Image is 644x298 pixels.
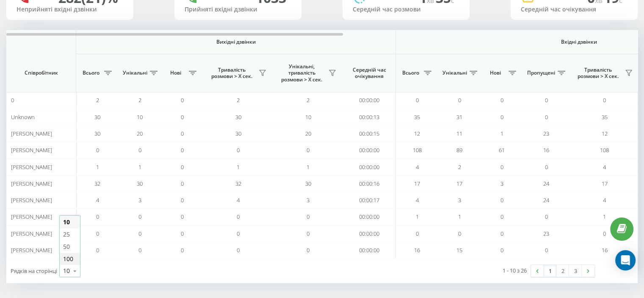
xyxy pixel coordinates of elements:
[181,96,184,104] span: 0
[181,130,184,137] span: 0
[603,163,606,171] span: 4
[63,242,70,251] span: 50
[603,213,606,220] span: 1
[237,246,240,254] span: 0
[458,96,461,104] span: 0
[545,163,548,171] span: 0
[181,180,184,187] span: 0
[237,230,240,237] span: 0
[181,113,184,121] span: 0
[500,230,503,237] span: 0
[343,175,396,192] td: 00:00:16
[416,163,419,171] span: 4
[456,246,462,254] span: 15
[11,267,57,275] span: Рядків на сторінці
[500,96,503,104] span: 0
[600,146,609,154] span: 108
[11,163,52,171] span: [PERSON_NAME]
[185,6,291,13] div: Прийняті вхідні дзвінки
[500,130,503,137] span: 1
[11,230,52,237] span: [PERSON_NAME]
[569,265,582,277] a: 3
[11,246,52,254] span: [PERSON_NAME]
[305,130,311,137] span: 20
[442,70,467,76] span: Унікальні
[485,70,506,76] span: Нові
[500,180,503,187] span: 3
[181,230,184,237] span: 0
[14,70,69,76] span: Співробітник
[96,196,99,204] span: 4
[305,113,311,121] span: 10
[138,96,141,104] span: 2
[138,163,141,171] span: 1
[96,39,376,45] span: Вихідні дзвінки
[63,267,70,275] div: 10
[574,67,622,80] span: Тривалість розмови > Х сек.
[138,230,141,237] span: 0
[456,113,462,121] span: 31
[277,63,326,83] span: Унікальні, тривалість розмови > Х сек.
[235,130,241,137] span: 30
[96,213,99,220] span: 0
[456,130,462,137] span: 11
[307,146,310,154] span: 0
[235,180,241,187] span: 32
[181,163,184,171] span: 0
[416,196,419,204] span: 4
[458,196,461,204] span: 3
[458,163,461,171] span: 2
[11,146,52,154] span: [PERSON_NAME]
[343,209,396,225] td: 00:00:00
[307,246,310,254] span: 0
[237,163,240,171] span: 1
[458,213,461,220] span: 1
[602,246,608,254] span: 16
[545,213,548,220] span: 0
[235,113,241,121] span: 30
[63,218,70,226] span: 10
[500,196,503,204] span: 0
[181,146,184,154] span: 0
[499,146,505,154] span: 61
[458,230,461,237] span: 0
[603,230,606,237] span: 0
[96,146,99,154] span: 0
[181,213,184,220] span: 0
[11,130,52,137] span: [PERSON_NAME]
[11,113,35,121] span: Unknown
[602,113,608,121] span: 35
[11,180,52,187] span: [PERSON_NAME]
[343,192,396,209] td: 00:00:17
[17,6,123,13] div: Неприйняті вхідні дзвінки
[307,196,310,204] span: 3
[503,266,527,275] div: 1 - 10 з 26
[181,246,184,254] span: 0
[138,246,141,254] span: 0
[237,213,240,220] span: 0
[11,96,14,104] span: 0
[456,180,462,187] span: 17
[237,146,240,154] span: 0
[416,96,419,104] span: 0
[123,70,147,76] span: Унікальні
[353,6,459,13] div: Середній час розмови
[138,196,141,204] span: 3
[343,159,396,175] td: 00:00:00
[521,6,627,13] div: Середній час очікування
[556,265,569,277] a: 2
[307,230,310,237] span: 0
[137,180,143,187] span: 30
[96,246,99,254] span: 0
[615,250,636,270] div: Open Intercom Messenger
[181,196,184,204] span: 0
[544,265,556,277] a: 1
[237,196,240,204] span: 4
[545,246,548,254] span: 0
[94,113,100,121] span: 30
[414,246,420,254] span: 16
[307,96,310,104] span: 2
[414,113,420,121] span: 35
[96,163,99,171] span: 1
[237,96,240,104] span: 2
